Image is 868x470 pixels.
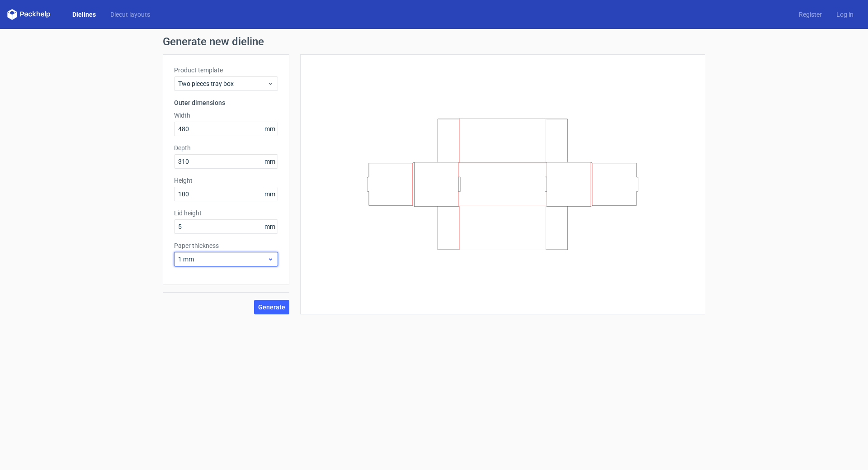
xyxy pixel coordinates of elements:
a: Diecut layouts [103,10,157,19]
span: mm [262,122,278,136]
label: Height [174,176,278,185]
span: mm [262,187,278,201]
span: 1 mm [178,255,267,264]
label: Product template [174,66,278,75]
label: Lid height [174,209,278,218]
h3: Outer dimensions [174,98,278,107]
a: Dielines [65,10,103,19]
label: Width [174,111,278,120]
a: Register [792,10,829,19]
span: mm [262,155,278,168]
span: Generate [258,304,285,310]
span: mm [262,220,278,233]
label: Depth [174,143,278,152]
label: Paper thickness [174,241,278,250]
a: Log in [829,10,861,19]
button: Generate [254,300,289,314]
h1: Generate new dieline [163,36,705,47]
span: Two pieces tray box [178,79,267,88]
